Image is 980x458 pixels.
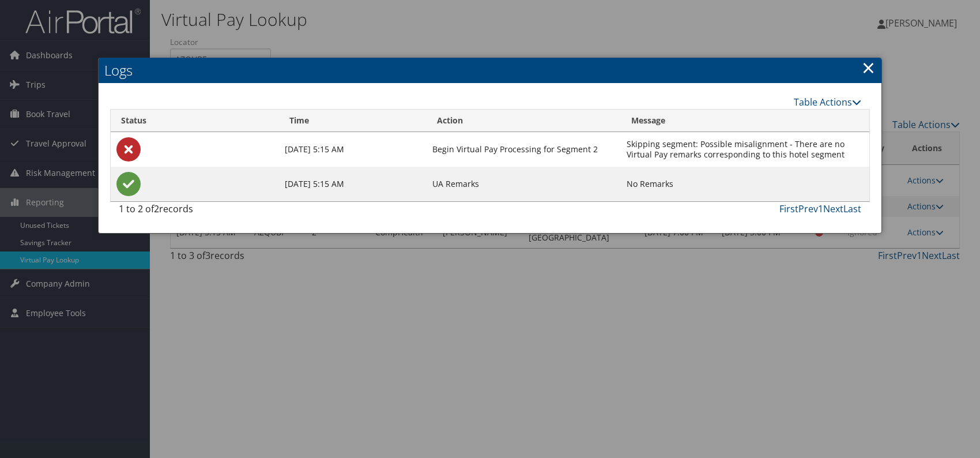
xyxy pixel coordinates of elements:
th: Message: activate to sort column ascending [621,110,869,132]
a: Last [843,202,861,215]
a: Next [823,202,843,215]
td: [DATE] 5:15 AM [279,167,427,201]
a: Close [862,56,875,79]
h2: Logs [99,58,881,83]
td: [DATE] 5:15 AM [279,132,427,167]
a: First [779,202,798,215]
th: Time: activate to sort column ascending [279,110,427,132]
a: 1 [818,202,823,215]
a: Prev [798,202,818,215]
td: Begin Virtual Pay Processing for Segment 2 [427,132,620,167]
th: Status: activate to sort column ascending [111,110,279,132]
td: No Remarks [621,167,869,201]
th: Action: activate to sort column ascending [427,110,620,132]
span: 2 [154,202,159,215]
td: UA Remarks [427,167,620,201]
td: Skipping segment: Possible misalignment - There are no Virtual Pay remarks corresponding to this ... [621,132,869,167]
a: Table Actions [794,96,861,108]
div: 1 to 2 of records [119,202,292,222]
